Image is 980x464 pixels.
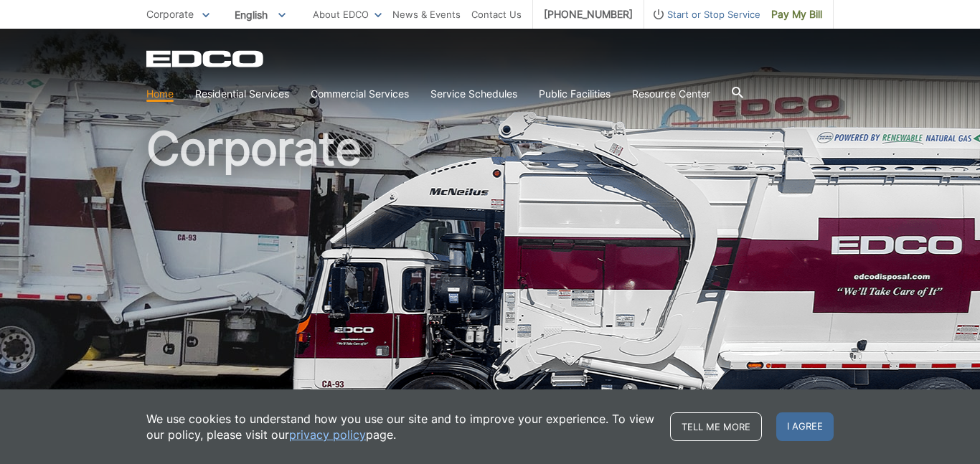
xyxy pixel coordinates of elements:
[632,86,710,102] a: Resource Center
[146,50,265,67] a: EDCD logo. Return to the homepage.
[670,412,762,441] a: Tell me more
[430,86,517,102] a: Service Schedules
[289,427,366,442] a: privacy policy
[771,6,822,22] span: Pay My Bill
[146,86,174,102] a: Home
[313,6,382,22] a: About EDCO
[776,412,834,441] span: I agree
[146,411,656,442] p: We use cookies to understand how you use our site and to improve your experience. To view our pol...
[146,126,834,440] h1: Corporate
[146,8,194,20] span: Corporate
[539,86,611,102] a: Public Facilities
[471,6,522,22] a: Contact Us
[311,86,409,102] a: Commercial Services
[224,3,296,27] span: English
[392,6,461,22] a: News & Events
[195,86,289,102] a: Residential Services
